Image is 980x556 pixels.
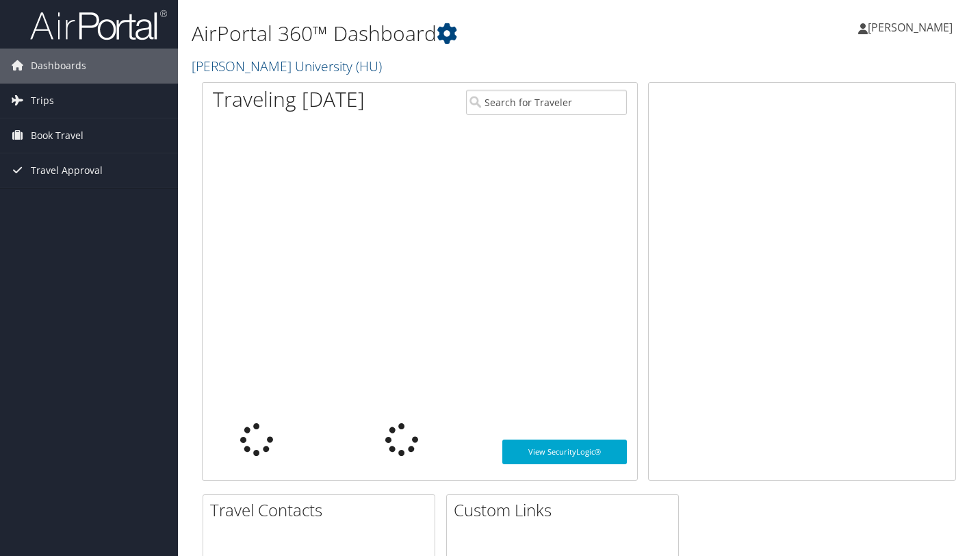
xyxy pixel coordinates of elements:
a: [PERSON_NAME] [858,7,966,48]
h1: AirPortal 360™ Dashboard [192,19,708,48]
h2: Travel Contacts [210,498,435,522]
h1: Traveling [DATE] [213,85,365,114]
img: airportal-logo.png [30,9,167,41]
a: [PERSON_NAME] University (HU) [192,57,385,75]
h2: Custom Links [454,498,678,522]
span: Book Travel [31,118,83,153]
span: Trips [31,84,54,118]
span: Dashboards [31,49,86,83]
span: Travel Approval [31,153,103,188]
a: View SecurityLogic® [502,440,627,464]
span: [PERSON_NAME] [868,20,953,35]
input: Search for Traveler [466,90,626,115]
